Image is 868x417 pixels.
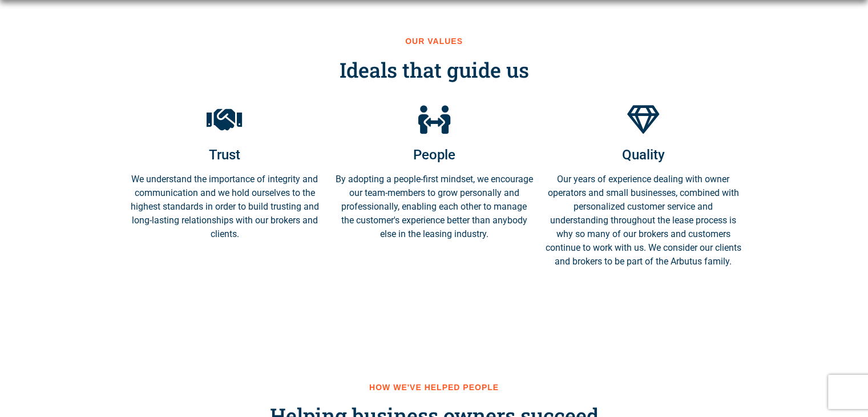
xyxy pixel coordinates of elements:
[126,173,324,241] p: We understand the importance of integrity and communication and we hold ourselves to the highest ...
[115,383,754,392] h2: How we've helped people
[209,147,240,163] span: Trust
[622,147,665,163] span: Quality
[413,147,455,163] span: People
[544,173,742,268] p: Our years of experience dealing with owner operators and small businesses, combined with personal...
[335,173,533,241] p: By adopting a people-first mindset, we encourage our team-members to grow personally and professi...
[115,58,754,82] h3: Ideals that guide us
[115,37,754,46] h2: Our Values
